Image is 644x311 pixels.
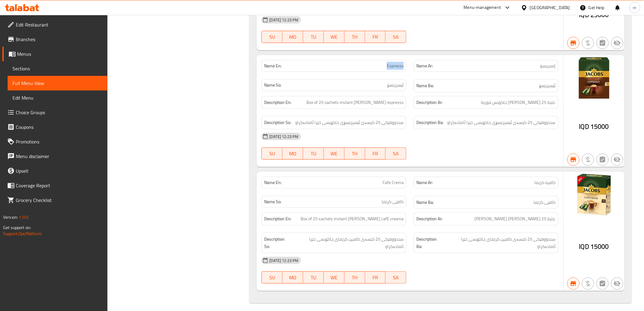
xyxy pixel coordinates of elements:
strong: Name En: [264,179,282,186]
span: Cafe Crema [383,179,404,186]
span: WE [326,273,342,282]
a: Promotions [2,134,107,149]
button: TH [345,147,365,160]
span: Sections [12,65,103,72]
span: Branches [16,36,103,43]
button: WE [324,147,345,160]
button: Not has choices [597,37,609,49]
button: FR [365,271,386,284]
span: Edit Restaurant [16,21,103,28]
a: Menus [2,47,107,61]
span: سندووقێکی 25 کیسەی كافيێ کرێمای جاکۆبسی خێرا ئامادەکراو [292,235,404,250]
button: SU [261,147,282,160]
button: Branch specific item [567,277,579,290]
span: [DATE] 12:23 PM [267,258,301,263]
span: MO [285,33,301,41]
span: علبة 25 كيس إسبريسو جاكوبس فورية [481,99,556,106]
span: TH [347,149,363,158]
span: IQD [579,241,589,253]
button: Not has choices [597,277,609,290]
strong: Description Ar: [416,215,443,223]
a: Branches [2,32,107,47]
div: [GEOGRAPHIC_DATA] [530,4,570,11]
span: SU [264,149,280,158]
button: Not available [611,277,623,290]
button: MO [282,31,303,43]
button: SU [261,31,282,43]
span: إسبريسو [540,63,556,69]
strong: Name So: [264,199,281,205]
span: TH [347,273,363,282]
span: TU [306,33,321,41]
strong: Description Ar: [416,99,443,106]
button: WE [324,271,345,284]
button: SU [261,271,282,284]
span: Edit Menu [12,94,103,101]
a: Coverage Report [2,178,107,193]
strong: Name Ba: [416,82,434,90]
div: Menu-management [464,4,501,11]
img: Espresso638916399834671007.jpg [564,55,625,101]
span: Full Menu View [12,80,103,87]
span: MO [285,149,301,158]
span: FR [368,273,383,282]
span: 15000 [590,241,609,253]
a: Menu disclaimer [2,149,107,164]
span: TU [306,273,321,282]
strong: Description En: [264,215,291,223]
span: كافيه كريما [535,179,556,186]
img: Cafe_Crema638916399819571606.jpg [564,172,625,217]
button: Not has choices [597,154,609,166]
span: ئێسپرێسۆ [539,82,556,90]
a: Support.OpsPlatform [3,230,42,238]
span: SU [264,33,280,41]
span: Choice Groups [16,109,103,116]
a: Full Menu View [8,76,107,90]
a: Edit Menu [8,90,107,105]
strong: Name So: [264,82,281,88]
span: 15000 [590,121,609,133]
span: FR [368,33,383,41]
span: [DATE] 12:23 PM [267,17,301,23]
span: Box of 25 sachets instant Jacobs espresso [306,99,404,106]
button: WE [324,31,345,43]
span: SU [264,273,280,282]
strong: Name Ar: [416,179,433,186]
span: سندووقێکی 25 کیسەی كافيێ کرێمای جاکۆبسی خێرا ئامادەکراو [444,235,556,250]
span: SA [388,149,404,158]
span: WE [326,149,342,158]
a: Coupons [2,120,107,134]
span: MO [285,273,301,282]
strong: Description So: [264,119,291,126]
strong: Description Ba: [416,235,443,250]
span: Coverage Report [16,182,103,189]
button: Purchased item [582,154,594,166]
span: Upsell [16,167,103,175]
a: Sections [8,61,107,76]
span: Espresso [387,63,404,69]
span: SA [388,33,404,41]
strong: Name Ar: [416,63,433,69]
button: TH [345,31,365,43]
button: Purchased item [582,277,594,290]
span: Get support on: [3,224,31,231]
strong: Name Ba: [416,199,434,206]
button: Branch specific item [567,37,579,49]
span: TH [347,33,363,41]
button: TU [303,31,324,43]
strong: Description So: [264,235,290,250]
span: FR [368,149,383,158]
button: Not available [611,154,623,166]
span: m [633,4,637,11]
a: Upsell [2,164,107,178]
button: MO [282,147,303,160]
span: سندووقێکی 25 کیسەی ئێسپرێسۆی جاکۆبسی خێرا ئامادەکراو [295,119,404,126]
span: Menu disclaimer [16,153,103,160]
button: SA [386,31,406,43]
a: Grocery Checklist [2,193,107,207]
span: سندووقێکی 25 کیسەی ئێسپرێسۆی جاکۆبسی خێرا ئامادەکراو [447,119,556,126]
span: ئێسپرێسۆ [387,82,404,88]
span: 1.0.0 [19,213,28,221]
button: Branch specific item [567,154,579,166]
strong: Description Ba: [416,119,443,126]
